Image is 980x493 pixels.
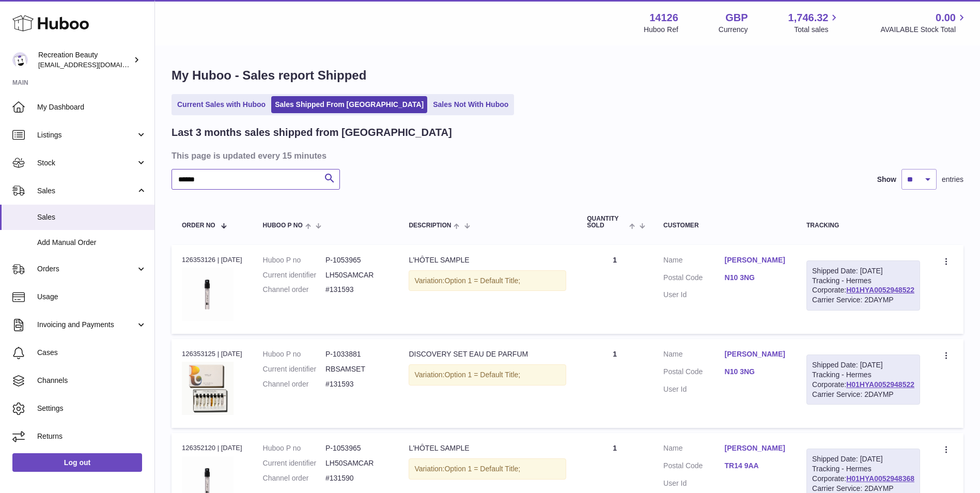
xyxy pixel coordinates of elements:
[271,96,427,113] a: Sales Shipped From [GEOGRAPHIC_DATA]
[429,96,512,113] a: Sales Not With Huboo
[182,222,215,229] span: Order No
[37,348,147,358] span: Cases
[812,390,914,399] div: Carrier Service: 2DAYMP
[806,260,920,311] div: Tracking - Hermes Corporate:
[172,150,961,161] h3: This page is updated every 15 minutes
[325,473,388,483] dd: #131590
[812,266,914,276] div: Shipped Date: [DATE]
[37,186,136,196] span: Sales
[182,443,242,453] div: 126352120 | [DATE]
[725,443,786,453] a: [PERSON_NAME]
[663,349,724,362] dt: Name
[263,473,325,483] dt: Channel order
[806,355,920,405] div: Tracking - Hermes Corporate:
[880,11,968,35] a: 0.00 AVAILABLE Stock Total
[409,222,451,229] span: Description
[812,360,914,370] div: Shipped Date: [DATE]
[12,52,28,68] img: customercare@recreationbeauty.com
[663,461,724,473] dt: Postal Code
[409,349,566,359] div: DISCOVERY SET EAU DE PARFUM
[409,364,566,386] div: Variation:
[725,349,786,359] a: [PERSON_NAME]
[37,376,147,386] span: Channels
[846,286,914,294] a: H01HYA0052948522
[444,371,520,379] span: Option 1 = Default Title;
[663,443,724,456] dt: Name
[263,285,325,295] dt: Channel order
[444,465,520,473] span: Option 1 = Default Title;
[663,367,724,379] dt: Postal Code
[409,270,566,291] div: Variation:
[37,158,136,168] span: Stock
[409,255,566,265] div: L'HÔTEL SAMPLE
[725,461,786,471] a: TR14 9AA
[182,362,234,415] img: ANWD_12ML.jpg
[663,384,724,394] dt: User Id
[172,67,963,84] h1: My Huboo - Sales report Shipped
[587,215,627,229] span: Quantity Sold
[942,175,963,184] span: entries
[725,367,786,377] a: N10 3NG
[263,458,325,468] dt: Current identifier
[806,222,920,229] div: Tracking
[788,11,829,25] span: 1,746.32
[409,443,566,453] div: L'HÔTEL SAMPLE
[409,458,566,480] div: Variation:
[263,349,325,359] dt: Huboo P no
[325,270,388,280] dd: LH50SAMCAR
[325,349,388,359] dd: P-1033881
[725,255,786,265] a: [PERSON_NAME]
[37,130,136,140] span: Listings
[663,479,724,488] dt: User Id
[880,25,968,35] span: AVAILABLE Stock Total
[719,25,748,35] div: Currency
[846,474,914,483] a: H01HYA0052948368
[263,443,325,453] dt: Huboo P no
[37,264,136,274] span: Orders
[846,380,914,389] a: H01HYA0052948522
[577,339,653,428] td: 1
[263,222,303,229] span: Huboo P no
[663,222,786,229] div: Customer
[877,175,896,184] label: Show
[788,11,841,35] a: 1,746.32 Total sales
[37,432,147,441] span: Returns
[263,379,325,389] dt: Channel order
[263,364,325,374] dt: Current identifier
[325,255,388,265] dd: P-1053965
[37,292,147,302] span: Usage
[37,212,147,222] span: Sales
[38,60,152,69] span: [EMAIL_ADDRESS][DOMAIN_NAME]
[649,11,678,25] strong: 14126
[174,96,269,113] a: Current Sales with Huboo
[182,349,242,359] div: 126353125 | [DATE]
[577,245,653,334] td: 1
[182,268,234,321] img: L_Hotel2mlsample_1_54fb7227-5c0d-4437-b810-01e04fa2e7ca.jpg
[12,453,142,472] a: Log out
[644,25,678,35] div: Huboo Ref
[812,295,914,305] div: Carrier Service: 2DAYMP
[37,102,147,112] span: My Dashboard
[325,364,388,374] dd: RBSAMSET
[663,273,724,285] dt: Postal Code
[263,270,325,280] dt: Current identifier
[37,404,147,413] span: Settings
[37,238,147,248] span: Add Manual Order
[325,285,388,295] dd: #131593
[663,290,724,300] dt: User Id
[663,255,724,268] dt: Name
[725,273,786,283] a: N10 3NG
[444,276,520,285] span: Option 1 = Default Title;
[936,11,956,25] span: 0.00
[325,443,388,453] dd: P-1053965
[182,255,242,265] div: 126353126 | [DATE]
[812,454,914,464] div: Shipped Date: [DATE]
[325,458,388,468] dd: LH50SAMCAR
[725,11,748,25] strong: GBP
[325,379,388,389] dd: #131593
[794,25,840,35] span: Total sales
[263,255,325,265] dt: Huboo P no
[172,126,452,140] h2: Last 3 months sales shipped from [GEOGRAPHIC_DATA]
[37,320,136,330] span: Invoicing and Payments
[38,50,131,70] div: Recreation Beauty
